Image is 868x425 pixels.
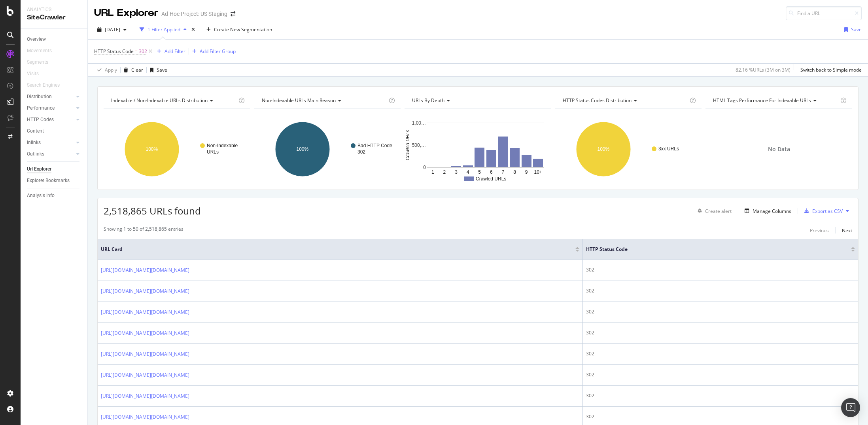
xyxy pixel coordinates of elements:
[27,192,82,200] a: Analysis Info
[190,26,197,34] div: times
[101,287,189,295] a: [URL][DOMAIN_NAME][DOMAIN_NAME]
[94,6,158,20] div: URL Explorer
[27,127,44,135] div: Content
[254,115,401,184] div: A chart.
[443,169,446,175] text: 2
[104,226,183,235] div: Showing 1 to 50 of 2,518,865 entries
[841,398,860,417] div: Open Intercom Messenger
[502,169,505,175] text: 7
[800,66,862,73] div: Switch back to Simple mode
[586,266,855,273] div: 302
[136,23,190,36] button: 1 Filter Applied
[207,143,238,148] text: Non-Indexable
[105,66,117,73] div: Apply
[797,64,862,76] button: Switch back to Simple mode
[713,97,811,104] span: HTML Tags Performance for Indexable URLs
[203,23,275,36] button: Create New Segmentation
[27,104,55,112] div: Performance
[27,139,74,147] a: Inlinks
[111,97,208,104] span: Indexable / Non-Indexable URLs distribution
[27,93,74,101] a: Distribution
[131,66,143,73] div: Clear
[157,66,167,73] div: Save
[405,115,551,184] svg: A chart.
[410,94,544,107] h4: URLs by Depth
[753,208,791,214] div: Manage Columns
[357,143,392,148] text: Bad HTTP Code
[525,169,528,175] text: 9
[101,329,189,337] a: [URL][DOMAIN_NAME][DOMAIN_NAME]
[27,116,74,124] a: HTTP Codes
[851,26,862,33] div: Save
[586,371,855,378] div: 302
[27,70,39,78] div: Visits
[27,116,54,124] div: HTTP Codes
[189,47,236,56] button: Add Filter Group
[658,146,679,152] text: 3xx URLs
[296,146,308,152] text: 100%
[27,6,81,13] div: Analytics
[110,94,237,107] h4: Indexable / Non-Indexable URLs Distribution
[146,146,158,152] text: 100%
[586,350,855,357] div: 302
[841,23,862,36] button: Save
[104,115,250,184] svg: A chart.
[27,176,70,185] div: Explorer Bookmarks
[534,169,542,175] text: 10+
[260,94,388,107] h4: Non-Indexable URLs Main Reason
[27,192,55,200] div: Analysis Info
[801,205,843,217] button: Export as CSV
[101,308,189,316] a: [URL][DOMAIN_NAME][DOMAIN_NAME]
[262,97,336,104] span: Non-Indexable URLs Main Reason
[27,35,82,44] a: Overview
[842,227,852,234] div: Next
[154,47,185,56] button: Add Filter
[555,115,702,184] div: A chart.
[27,58,48,66] div: Segments
[27,165,51,173] div: Url Explorer
[412,120,426,126] text: 1,00…
[27,58,56,66] a: Segments
[455,169,458,175] text: 3
[94,64,117,76] button: Apply
[586,329,855,336] div: 302
[139,46,147,57] span: 302
[812,208,843,214] div: Export as CSV
[147,64,167,76] button: Save
[561,94,688,107] h4: HTTP Status Codes Distribution
[736,66,790,73] div: 82.16 % URLs ( 3M on 3M )
[165,48,185,55] div: Add Filter
[101,350,189,358] a: [URL][DOMAIN_NAME][DOMAIN_NAME]
[405,130,410,160] text: Crawled URLs
[842,226,852,235] button: Next
[27,93,52,101] div: Distribution
[27,150,44,158] div: Outlinks
[27,47,52,55] div: Movements
[424,165,426,170] text: 0
[94,48,134,55] span: HTTP Status Code
[741,206,791,216] button: Manage Columns
[101,392,189,400] a: [URL][DOMAIN_NAME][DOMAIN_NAME]
[27,104,74,112] a: Performance
[27,150,74,158] a: Outlinks
[694,205,732,217] button: Create alert
[101,266,189,274] a: [URL][DOMAIN_NAME][DOMAIN_NAME]
[27,70,47,78] a: Visits
[27,139,41,147] div: Inlinks
[101,371,189,379] a: [URL][DOMAIN_NAME][DOMAIN_NAME]
[27,13,81,22] div: SiteCrawler
[121,64,143,76] button: Clear
[586,392,855,399] div: 302
[467,169,469,175] text: 4
[412,142,426,148] text: 500,…
[810,227,829,234] div: Previous
[148,26,180,33] div: 1 Filter Applied
[105,26,120,33] span: 2025 Sep. 29th
[786,6,862,20] input: Find a URL
[586,308,855,315] div: 302
[810,226,829,235] button: Previous
[476,176,506,182] text: Crawled URLs
[214,26,272,33] span: Create New Segmentation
